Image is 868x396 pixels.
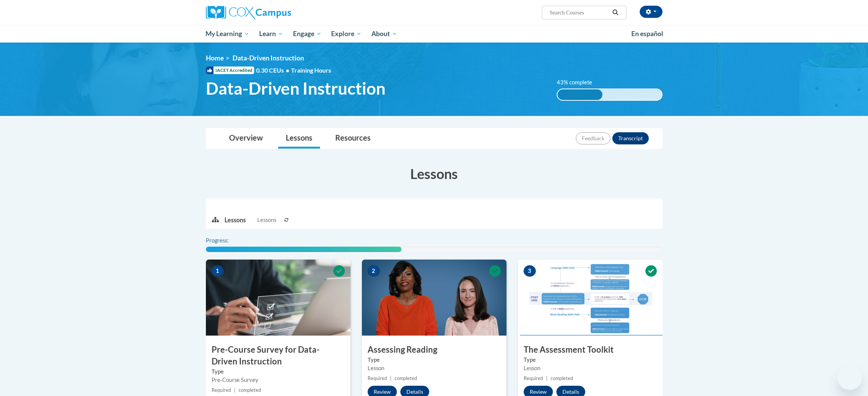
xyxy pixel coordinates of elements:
[640,6,663,18] button: Account Settings
[206,236,250,245] label: Progress:
[549,8,610,17] input: Search Courses
[557,89,602,100] div: 43% complete
[288,25,326,43] a: Engage
[838,366,862,390] iframe: Button to launch messaging window
[221,128,271,149] a: Overview
[206,260,350,336] img: Course Image
[518,260,663,336] img: Course Image
[206,164,663,183] h3: Lessons
[518,344,663,356] h3: The Assessment Toolkit
[371,29,397,38] span: About
[254,25,288,43] a: Learn
[293,29,322,38] span: Engage
[206,6,291,19] img: Cox Campus
[368,356,501,364] label: Type
[233,54,304,62] span: Data-Driven Instruction
[201,25,255,43] a: My Learning
[362,344,506,356] h3: Assessing Reading
[259,29,283,38] span: Learn
[366,25,402,43] a: About
[551,375,573,381] span: completed
[368,364,501,372] div: Lesson
[546,375,548,381] span: |
[395,375,417,381] span: completed
[631,30,663,38] span: En español
[612,132,649,144] button: Transcript
[362,260,506,336] img: Course Image
[206,344,350,367] h3: Pre-Course Survey for Data-Driven Instruction
[212,265,224,277] span: 1
[368,265,380,277] span: 2
[212,376,345,384] div: Pre-Course Survey
[326,25,366,43] a: Explore
[239,387,261,393] span: completed
[390,375,392,381] span: |
[291,67,331,74] span: Training Hours
[212,387,231,393] span: Required
[212,367,345,376] label: Type
[286,67,289,74] span: •
[610,8,621,17] button: Search
[278,128,320,149] a: Lessons
[257,216,276,224] span: Lessons
[557,78,600,87] label: 43% complete
[328,128,378,149] a: Resources
[331,29,362,38] span: Explore
[194,25,674,43] div: Main menu
[524,356,657,364] label: Type
[206,78,385,98] span: Data-Driven Instruction
[234,387,236,393] span: |
[524,364,657,372] div: Lesson
[368,375,387,381] span: Required
[225,216,246,224] p: Lessons
[256,66,291,74] span: 0.30 CEUs
[626,26,668,42] a: En español
[576,132,610,144] button: Feedback
[524,375,543,381] span: Required
[206,67,254,74] span: IACET Accredited
[206,54,224,62] a: Home
[524,265,536,277] span: 3
[206,6,350,19] a: Cox Campus
[205,29,249,38] span: My Learning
